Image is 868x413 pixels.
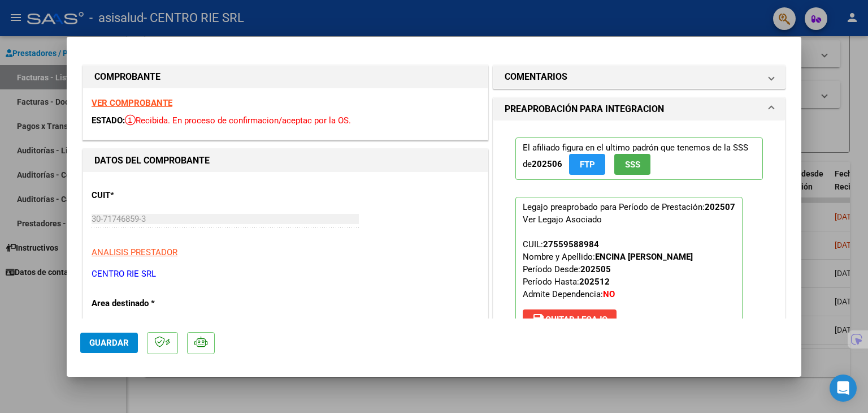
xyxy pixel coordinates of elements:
mat-icon: save [532,312,545,326]
p: CUIT [92,189,208,202]
p: El afiliado figura en el ultimo padrón que tenemos de la SSS de [515,137,763,180]
strong: 202507 [705,202,735,212]
strong: ENCINA [PERSON_NAME] [595,252,693,262]
span: ESTADO: [92,115,125,126]
mat-expansion-panel-header: COMENTARIOS [493,66,785,88]
span: ANALISIS PRESTADOR [92,247,177,257]
span: SSS [625,160,640,170]
p: Legajo preaprobado para Período de Prestación: [515,197,743,335]
a: VER COMPROBANTE [92,98,172,108]
p: Area destinado * [92,297,208,310]
h1: COMENTARIOS [505,70,567,84]
button: Guardar [80,333,138,353]
strong: NO [603,289,615,299]
span: Guardar [89,338,129,348]
span: CUIL: Nombre y Apellido: Período Desde: Período Hasta: Admite Dependencia: [523,239,693,299]
span: FTP [580,160,595,170]
button: FTP [569,154,605,175]
strong: 202505 [580,264,611,274]
p: CENTRO RIE SRL [92,268,479,281]
strong: DATOS DEL COMPROBANTE [94,155,210,166]
button: SSS [614,154,650,175]
span: Quitar Legajo [532,315,607,325]
strong: COMPROBANTE [94,71,160,82]
button: Quitar Legajo [523,309,617,330]
div: Ver Legajo Asociado [523,213,602,226]
div: 27559588984 [543,238,599,251]
mat-expansion-panel-header: PREAPROBACIÓN PARA INTEGRACION [493,98,785,121]
strong: 202512 [579,277,610,287]
div: PREAPROBACIÓN PARA INTEGRACION [493,121,785,361]
h1: PREAPROBACIÓN PARA INTEGRACION [505,102,664,116]
div: Open Intercom Messenger [830,375,857,402]
strong: 202506 [532,159,562,169]
span: Recibida. En proceso de confirmacion/aceptac por la OS. [125,115,351,126]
